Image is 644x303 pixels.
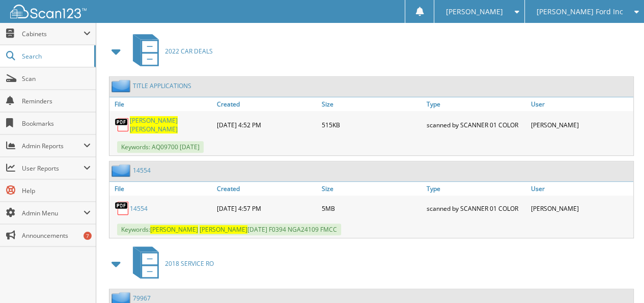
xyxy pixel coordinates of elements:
[424,97,528,111] a: Type
[115,117,130,132] img: PDF.png
[22,142,83,150] span: Admin Reports
[319,97,424,111] a: Size
[319,114,424,136] div: 515KB
[214,114,319,136] div: [DATE] 4:52 PM
[528,114,633,136] div: [PERSON_NAME]
[319,198,424,218] div: 5MB
[536,9,623,15] span: [PERSON_NAME] Ford Inc
[133,294,151,302] a: 79967
[22,30,83,38] span: Cabinets
[528,182,633,196] a: User
[22,74,91,83] span: Scan
[424,114,528,136] div: scanned by SCANNER 01 COLOR
[528,198,633,218] div: [PERSON_NAME]
[319,182,424,196] a: Size
[22,52,89,61] span: Search
[528,97,633,111] a: User
[214,182,319,196] a: Created
[130,116,212,133] a: [PERSON_NAME] [PERSON_NAME]
[424,198,528,218] div: scanned by SCANNER 01 COLOR
[10,5,87,18] img: scan123-logo-white.svg
[111,164,133,177] img: folder2.png
[127,243,214,284] a: 2018 SERVICE RO
[109,97,214,111] a: File
[115,201,130,216] img: PDF.png
[133,81,191,90] a: TITLE APPLICATIONS
[109,182,214,196] a: File
[111,79,133,92] img: folder2.png
[200,225,247,234] span: [PERSON_NAME]
[424,182,528,196] a: Type
[22,186,91,195] span: Help
[130,204,148,213] a: 14554
[133,166,151,175] a: 14554
[214,97,319,111] a: Created
[165,259,214,268] span: 2018 SERVICE RO
[446,9,503,15] span: [PERSON_NAME]
[83,232,92,240] div: 7
[165,47,213,56] span: 2022 CAR DEALS
[22,97,91,105] span: Reminders
[130,116,178,125] span: [PERSON_NAME]
[127,31,213,71] a: 2022 CAR DEALS
[117,224,341,235] span: Keywords: [DATE] F0394 NGA24109 FMCC
[22,119,91,128] span: Bookmarks
[150,225,198,234] span: [PERSON_NAME]
[22,231,91,240] span: Announcements
[22,164,83,173] span: User Reports
[22,209,83,217] span: Admin Menu
[117,141,204,153] span: Keywords: AQ09700 [DATE]
[214,198,319,218] div: [DATE] 4:57 PM
[130,125,178,133] span: [PERSON_NAME]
